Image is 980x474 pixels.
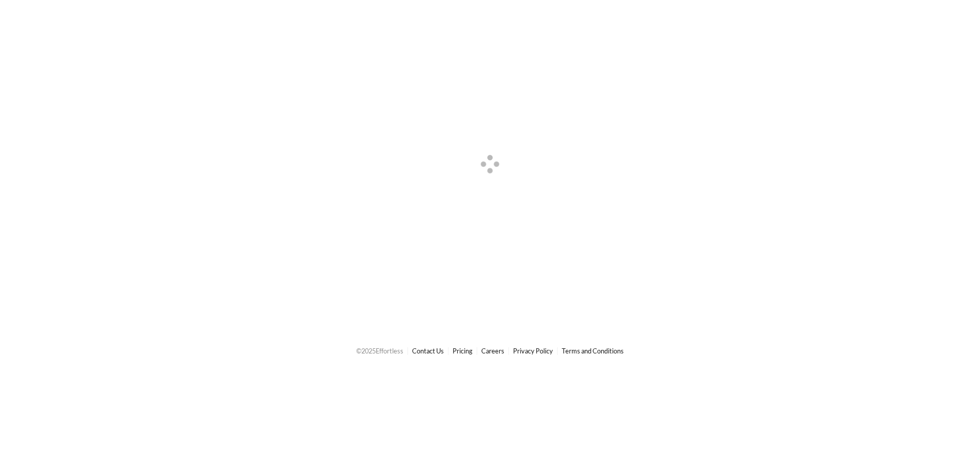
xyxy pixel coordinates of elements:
[453,347,473,355] a: Pricing
[356,347,403,355] span: © 2025 Effortless
[412,347,444,355] a: Contact Us
[481,347,504,355] a: Careers
[562,347,624,355] a: Terms and Conditions
[513,347,553,355] a: Privacy Policy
